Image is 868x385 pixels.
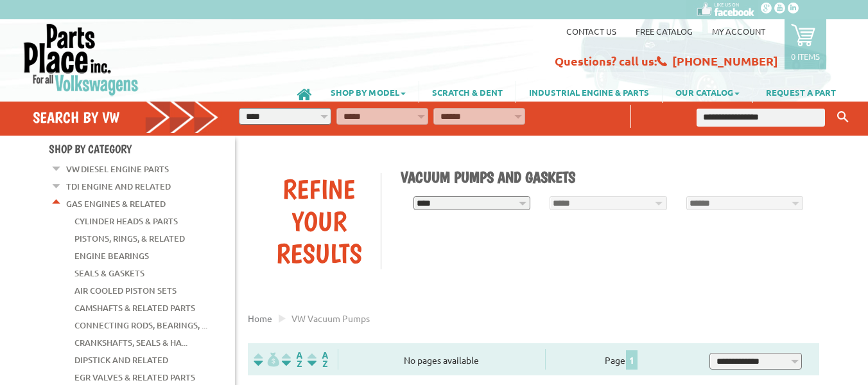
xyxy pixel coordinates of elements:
[248,312,272,324] a: Home
[712,26,765,37] a: My Account
[401,168,810,186] h1: Vacuum Pumps and Gaskets
[66,195,166,212] a: Gas Engines & Related
[74,317,207,334] a: Connecting Rods, Bearings, ...
[753,81,849,103] a: REQUEST A PART
[566,26,616,37] a: Contact us
[663,81,752,103] a: OUR CATALOG
[22,22,140,96] img: Parts Place Inc!
[291,312,370,324] span: VW vacuum pumps
[74,265,144,282] a: Seals & Gaskets
[74,247,149,264] a: Engine Bearings
[785,19,826,69] a: 0 items
[49,142,235,156] h4: Shop By Category
[833,107,853,128] button: Keyword Search
[516,81,662,103] a: INDUSTRIAL ENGINE & PARTS
[74,230,185,247] a: Pistons, Rings, & Related
[318,81,419,103] a: SHOP BY MODEL
[279,352,305,367] img: Sort by Headline
[254,352,279,367] img: filterpricelow.svg
[257,173,381,269] div: Refine Your Results
[66,161,169,177] a: VW Diesel Engine Parts
[305,352,331,367] img: Sort by Sales Rank
[545,349,698,370] div: Page
[74,213,178,229] a: Cylinder Heads & Parts
[33,108,220,127] h4: Search by VW
[66,178,171,195] a: TDI Engine and Related
[791,51,820,62] p: 0 items
[338,354,545,367] div: No pages available
[74,282,177,299] a: Air Cooled Piston Sets
[74,334,187,351] a: Crankshafts, Seals & Ha...
[74,300,195,316] a: Camshafts & Related Parts
[626,350,638,370] span: 1
[636,26,693,37] a: Free Catalog
[419,81,516,103] a: SCRATCH & DENT
[74,352,168,368] a: Dipstick and Related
